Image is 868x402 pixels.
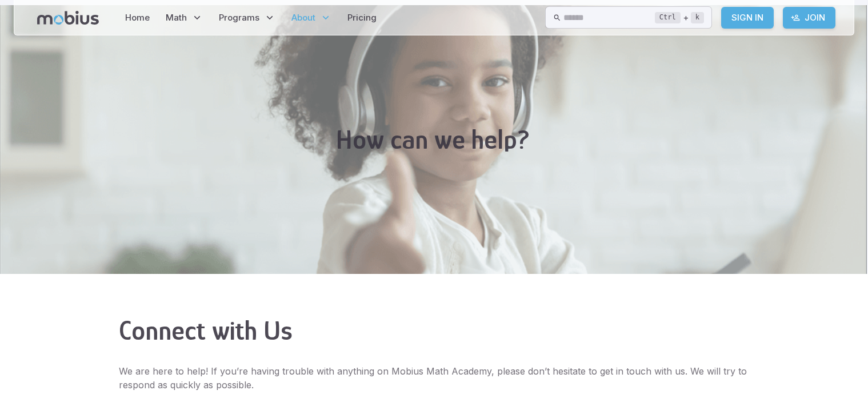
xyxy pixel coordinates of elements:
[691,12,704,23] kbd: k
[344,5,380,31] a: Pricing
[655,12,681,23] kbd: Ctrl
[783,7,835,29] a: Join
[291,11,315,24] span: About
[122,5,153,31] a: Home
[721,7,774,29] a: Sign In
[655,11,704,25] div: +
[119,364,750,392] p: We are here to help! If you’re having trouble with anything on Mobius Math Academy, please don’t ...
[119,315,750,346] h2: Connect with Us
[166,11,187,24] span: Math
[219,11,259,24] span: Programs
